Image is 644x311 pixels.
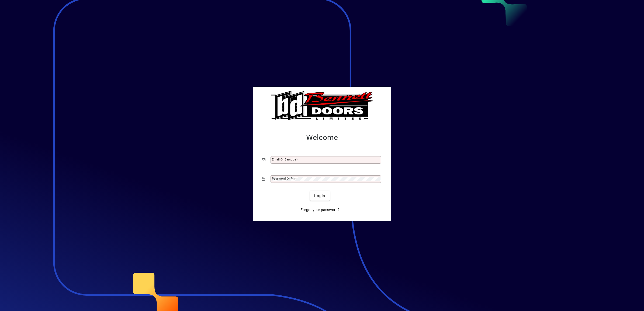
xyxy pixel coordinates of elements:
a: Forgot your password? [298,205,342,215]
mat-label: Email or Barcode [272,158,296,161]
mat-label: Password or Pin [272,177,295,180]
span: Forgot your password? [300,207,340,213]
span: Login [314,193,325,199]
h2: Welcome [262,133,382,142]
button: Login [310,191,330,201]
